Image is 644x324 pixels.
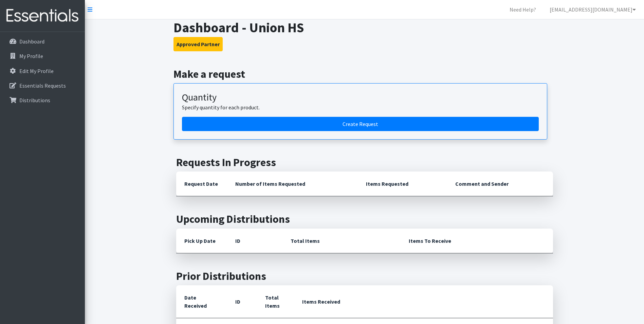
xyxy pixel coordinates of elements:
[176,156,553,169] h2: Requests In Progress
[182,92,539,103] h3: Quantity
[227,229,282,253] th: ID
[176,172,227,196] th: Request Date
[19,97,50,104] p: Distributions
[544,3,641,16] a: [EMAIL_ADDRESS][DOMAIN_NAME]
[182,103,539,111] p: Specify quantity for each product.
[176,285,227,318] th: Date Received
[19,68,54,74] p: Edit My Profile
[358,172,447,196] th: Items Requested
[182,117,539,131] a: Create a request by quantity
[447,172,553,196] th: Comment and Sender
[257,285,294,318] th: Total Items
[3,49,82,63] a: My Profile
[401,229,553,253] th: Items To Receive
[3,79,82,92] a: Essentials Requests
[19,38,44,45] p: Dashboard
[282,229,401,253] th: Total Items
[294,285,553,318] th: Items Received
[3,35,82,48] a: Dashboard
[19,82,66,89] p: Essentials Requests
[176,229,227,253] th: Pick Up Date
[173,68,555,80] h2: Make a request
[227,172,358,196] th: Number of Items Requested
[3,93,82,107] a: Distributions
[3,64,82,78] a: Edit My Profile
[504,3,541,16] a: Need Help?
[173,19,555,36] h1: Dashboard - Union HS
[3,4,82,27] img: HumanEssentials
[173,37,223,51] button: Approved Partner
[176,270,553,283] h2: Prior Distributions
[19,53,43,59] p: My Profile
[227,285,257,318] th: ID
[176,213,553,226] h2: Upcoming Distributions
